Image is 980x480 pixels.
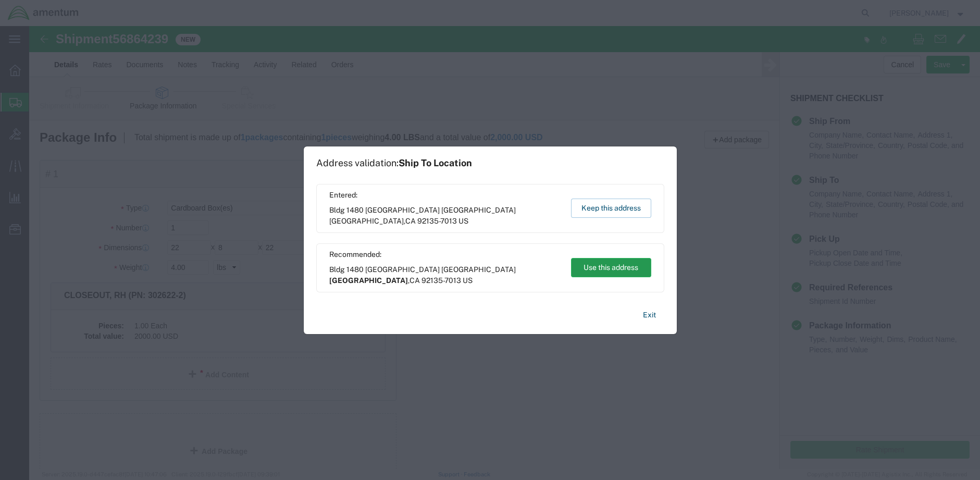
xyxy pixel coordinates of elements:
button: Use this address [571,258,651,277]
button: Exit [635,306,664,324]
span: [GEOGRAPHIC_DATA] [329,276,408,285]
span: [GEOGRAPHIC_DATA] [329,217,404,225]
span: US [458,217,468,225]
span: Bldg 1480 [GEOGRAPHIC_DATA] [GEOGRAPHIC_DATA] , [329,205,561,227]
span: Bldg 1480 [GEOGRAPHIC_DATA] [GEOGRAPHIC_DATA] , [329,264,561,286]
button: Keep this address [571,199,651,218]
span: 92135-7013 [417,217,457,225]
h1: Address validation: [316,157,472,169]
span: US [463,276,473,285]
span: Ship To Location [399,157,472,168]
span: 92135-7013 [421,276,461,285]
span: CA [410,276,420,285]
span: CA [405,217,416,225]
span: Entered: [329,190,561,201]
span: Recommended: [329,249,561,260]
